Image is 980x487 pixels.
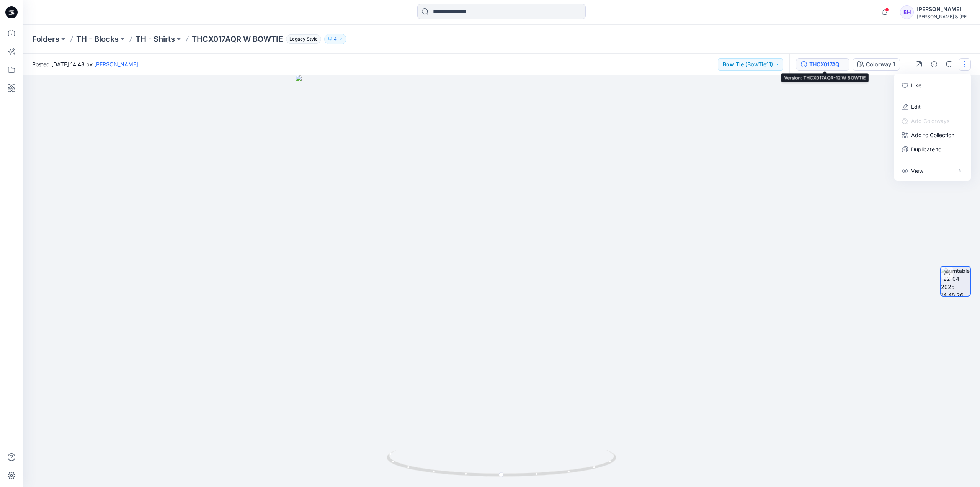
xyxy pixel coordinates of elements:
a: Edit [911,103,921,111]
img: turntable-22-04-2025-14:48:26 [941,267,970,296]
span: Legacy Style [286,34,321,44]
div: Colorway 1 [866,60,895,69]
a: TH - Shirts [136,34,175,44]
div: [PERSON_NAME] [917,5,970,14]
button: THCX017AQR-12 W BOWTIE [796,58,849,71]
p: Add to Collection [911,131,954,139]
button: Legacy Style [283,34,321,44]
a: Folders [32,34,59,44]
p: 4 [334,35,337,43]
p: View [911,167,923,175]
button: Colorway 1 [853,58,900,71]
button: 4 [324,34,346,44]
div: BH [900,5,914,19]
a: TH - Blocks [76,34,119,44]
a: [PERSON_NAME] [94,61,138,67]
div: [PERSON_NAME] & [PERSON_NAME] [917,14,970,20]
p: THCX017AQR W BOWTIE [192,34,283,44]
div: THCX017AQR-12 W BOWTIE [809,60,844,69]
p: Like [911,81,921,89]
p: Duplicate to... [911,145,946,153]
span: Posted [DATE] 14:48 by [32,60,138,68]
button: Details [928,58,940,71]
